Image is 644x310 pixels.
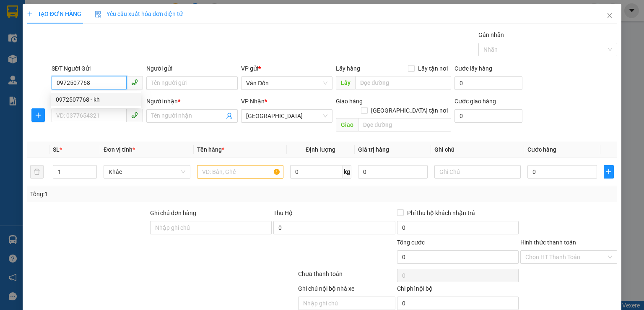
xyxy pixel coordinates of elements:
[241,64,332,73] div: VP gửi
[397,239,425,246] span: Tổng cước
[454,98,496,105] label: Cước giao hàng
[131,112,138,118] span: phone
[606,12,613,19] span: close
[336,76,355,89] span: Lấy
[298,297,395,310] input: Nhập ghi chú
[358,146,389,153] span: Giá trị hàng
[197,165,283,179] input: VD: Bàn, Ghế
[95,11,183,17] span: Yêu cầu xuất hóa đơn điện tử
[131,79,138,86] span: phone
[32,112,44,118] span: plus
[306,146,335,153] span: Định lượng
[598,4,621,28] button: Close
[31,108,45,122] button: plus
[150,221,272,234] input: Ghi chú đơn hàng
[520,239,576,246] label: Hình thức thanh toán
[343,165,351,179] span: kg
[358,165,428,179] input: 0
[368,106,451,115] span: [GEOGRAPHIC_DATA] tận nơi
[604,168,613,175] span: plus
[56,95,136,104] div: 0972507768 - kh
[336,65,360,72] span: Lấy hàng
[336,98,363,105] span: Giao hàng
[246,110,327,122] span: Hà Nội
[241,98,265,105] span: VP Nhận
[226,113,233,119] span: user-add
[109,166,185,178] span: Khác
[53,146,60,153] span: SL
[527,146,556,153] span: Cước hàng
[431,142,524,158] th: Ghi chú
[404,208,478,218] span: Phí thu hộ khách nhận trả
[434,165,521,179] input: Ghi Chú
[146,64,238,73] div: Người gửi
[30,165,44,179] button: delete
[95,11,101,18] img: icon
[104,146,135,153] span: Đơn vị tính
[246,77,327,89] span: Vân Đồn
[397,284,519,297] div: Chi phí nội bộ
[146,97,238,106] div: Người nhận
[454,76,522,90] input: Cước lấy hàng
[604,165,614,179] button: plus
[297,269,396,284] div: Chưa thanh toán
[298,284,395,297] div: Ghi chú nội bộ nhà xe
[52,64,143,73] div: SĐT Người Gửi
[454,109,522,123] input: Cước giao hàng
[336,118,358,131] span: Giao
[355,76,451,89] input: Dọc đường
[150,210,196,216] label: Ghi chú đơn hàng
[197,146,224,153] span: Tên hàng
[273,210,293,216] span: Thu Hộ
[478,32,504,38] label: Gán nhãn
[27,11,81,17] span: TẠO ĐƠN HÀNG
[51,93,141,106] div: 0972507768 - kh
[358,118,451,131] input: Dọc đường
[30,189,249,199] div: Tổng: 1
[27,11,33,17] span: plus
[415,64,451,73] span: Lấy tận nơi
[454,65,492,72] label: Cước lấy hàng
